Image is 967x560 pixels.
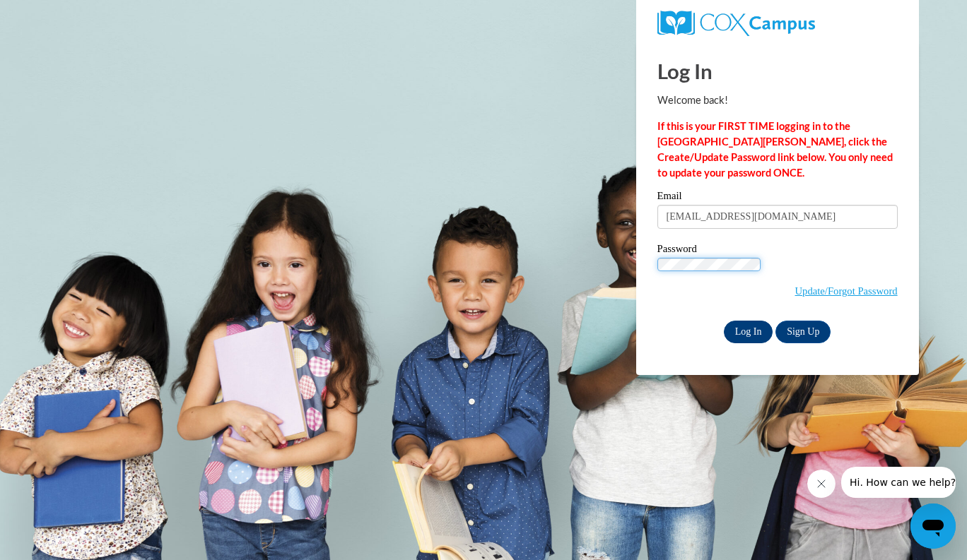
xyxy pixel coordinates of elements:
p: Welcome back! [657,93,898,108]
input: Log In [724,321,773,343]
h1: Log In [657,56,898,85]
iframe: Message from company [841,467,956,498]
iframe: Close message [807,470,836,498]
a: COX Campus [657,16,815,28]
img: COX Campus [657,11,815,36]
iframe: Button to launch messaging window [910,504,956,549]
label: Password [657,244,898,258]
a: Update/Forgot Password [795,285,898,297]
a: Sign Up [775,321,831,343]
strong: If this is your FIRST TIME logging in to the [GEOGRAPHIC_DATA][PERSON_NAME], click the Create/Upd... [657,120,893,179]
label: Email [657,191,898,205]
